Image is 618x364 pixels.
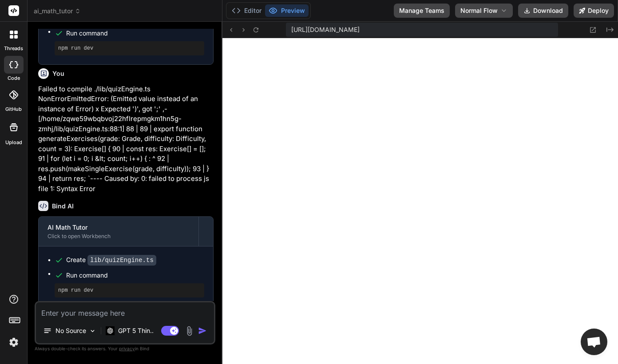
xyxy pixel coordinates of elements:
[574,4,614,18] button: Deploy
[5,106,22,113] label: GitHub
[4,45,23,52] label: threads
[265,4,309,17] button: Preview
[184,326,194,336] img: attachment
[394,4,450,18] button: Manage Teams
[58,287,201,294] pre: npm run dev
[55,326,86,335] p: No Source
[460,6,498,15] span: Normal Flow
[38,84,214,194] p: Failed to compile ./lib/quizEngine.ts NonErrorEmittedError: (Emitted value instead of an instance...
[455,4,513,18] button: Normal Flow
[48,223,190,232] div: AI Math Tutor
[518,4,568,18] button: Download
[89,327,96,335] img: Pick Models
[87,255,156,266] code: lib/quizEngine.ts
[291,25,360,34] span: [URL][DOMAIN_NAME]
[106,326,115,335] img: GPT 5 Thinking High
[198,326,207,335] img: icon
[34,7,81,16] span: ai_math_tutor
[6,335,21,350] img: settings
[52,202,74,211] h6: Bind AI
[581,329,607,355] a: Open chat
[35,344,215,353] p: Always double-check its answers. Your in Bind
[119,346,135,351] span: privacy
[118,326,154,335] p: GPT 5 Thin..
[52,69,64,78] h6: You
[66,255,156,265] div: Create
[66,29,204,38] span: Run command
[58,45,201,52] pre: npm run dev
[66,271,204,280] span: Run command
[48,233,190,240] div: Click to open Workbench
[8,74,20,82] label: code
[39,217,198,246] button: AI Math TutorClick to open Workbench
[5,139,22,146] label: Upload
[228,4,265,17] button: Editor
[222,38,618,364] iframe: Preview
